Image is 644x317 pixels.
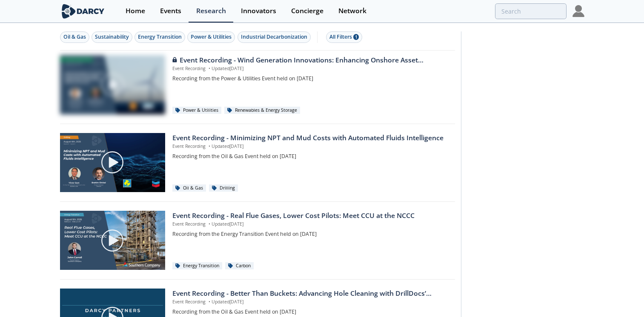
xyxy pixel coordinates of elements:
[172,289,449,299] div: Event Recording - Better Than Buckets: Advancing Hole Cleaning with DrillDocs’ Automated Cuttings...
[207,299,212,305] span: •
[172,299,449,306] p: Event Recording Updated [DATE]
[291,8,323,14] div: Concierge
[60,55,165,114] img: Video Content
[63,33,86,41] div: Oil & Gas
[209,184,238,192] div: Drilling
[224,107,300,114] div: Renewables & Energy Storage
[100,73,124,96] img: play-chapters-gray.svg
[172,143,449,150] p: Event Recording Updated [DATE]
[172,107,221,114] div: Power & Utilities
[207,143,212,149] span: •
[60,31,89,43] button: Oil & Gas
[338,8,366,14] div: Network
[60,4,106,19] img: logo-wide.svg
[608,283,635,309] iframe: chat widget
[95,33,129,41] div: Sustainability
[172,221,449,228] p: Event Recording Updated [DATE]
[196,8,226,14] div: Research
[172,230,449,238] p: Recording from the Energy Transition Event held on [DATE]
[207,221,212,227] span: •
[60,133,165,192] img: Video Content
[241,33,307,41] div: Industrial Decarbonization
[207,65,212,71] span: •
[60,55,455,115] a: Video Content Event Recording - Wind Generation Innovations: Enhancing Onshore Asset Performance ...
[60,133,455,192] a: Video Content Event Recording - Minimizing NPT and Mud Costs with Automated Fluids Intelligence E...
[191,33,232,41] div: Power & Utilities
[126,8,145,14] div: Home
[92,31,132,43] button: Sustainability
[172,153,449,160] p: Recording from the Oil & Gas Event held on [DATE]
[138,33,182,41] div: Energy Transition
[329,33,359,41] div: All Filters
[326,31,362,43] button: All Filters 1
[172,211,449,221] div: Event Recording - Real Flue Gases, Lower Cost Pilots: Meet CCU at the NCCC
[60,211,165,270] img: Video Content
[100,229,124,252] img: play-chapters-gray.svg
[172,262,222,270] div: Energy Transition
[60,211,455,270] a: Video Content Event Recording - Real Flue Gases, Lower Cost Pilots: Meet CCU at the NCCC Event Re...
[495,3,567,19] input: Advanced Search
[238,31,311,43] button: Industrial Decarbonization
[241,8,276,14] div: Innovators
[187,31,235,43] button: Power & Utilities
[225,262,254,270] div: Carbon
[172,65,449,72] p: Event Recording Updated [DATE]
[100,150,124,174] img: play-chapters-gray.svg
[172,184,206,192] div: Oil & Gas
[172,75,449,82] p: Recording from the Power & Utilities Event held on [DATE]
[172,308,449,316] p: Recording from the Oil & Gas Event held on [DATE]
[160,8,181,14] div: Events
[135,31,185,43] button: Energy Transition
[172,133,449,143] div: Event Recording - Minimizing NPT and Mud Costs with Automated Fluids Intelligence
[353,34,359,40] span: 1
[172,55,449,65] div: Event Recording - Wind Generation Innovations: Enhancing Onshore Asset Performance and Enabling O...
[572,5,584,17] img: Profile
